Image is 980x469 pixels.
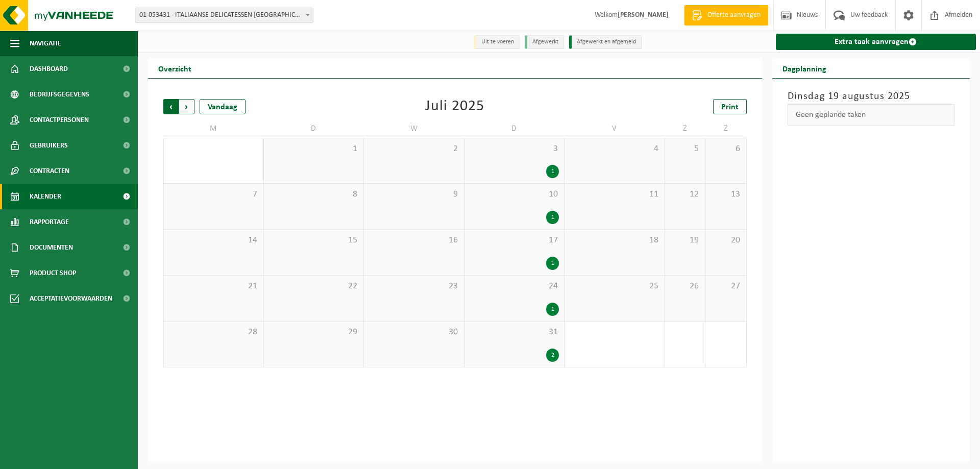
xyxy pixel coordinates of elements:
[30,158,69,184] span: Contracten
[269,327,359,338] span: 29
[163,119,264,138] td: M
[169,281,258,292] span: 21
[425,99,484,114] div: Juli 2025
[710,189,741,200] span: 13
[30,133,68,158] span: Gebruikers
[148,58,202,78] h2: Overzicht
[135,8,313,22] span: 01-053431 - ITALIAANSE DELICATESSEN NV - MIDDELKERKE
[772,58,837,78] h2: Dagplanning
[470,189,559,200] span: 10
[369,235,459,246] span: 16
[721,103,739,111] span: Print
[776,34,976,50] a: Extra taak aanvragen
[30,82,89,107] span: Bedrijfsgegevens
[570,235,659,246] span: 18
[470,235,559,246] span: 17
[30,31,61,56] span: Navigatie
[30,235,73,260] span: Documenten
[369,143,459,155] span: 2
[618,11,669,19] strong: [PERSON_NAME]
[169,189,258,200] span: 7
[710,281,741,292] span: 27
[200,99,246,114] div: Vandaag
[135,8,313,23] span: 01-053431 - ITALIAANSE DELICATESSEN NV - MIDDELKERKE
[269,189,359,200] span: 8
[30,56,68,82] span: Dashboard
[464,119,565,138] td: D
[525,35,564,49] li: Afgewerkt
[788,89,955,104] h3: Dinsdag 19 augustus 2025
[169,235,258,246] span: 14
[565,119,665,138] td: V
[546,303,559,316] div: 1
[470,327,559,338] span: 31
[788,104,955,126] div: Geen geplande taken
[710,143,741,155] span: 6
[179,99,194,114] span: Volgende
[570,281,659,292] span: 25
[710,235,741,246] span: 20
[705,10,763,20] span: Offerte aanvragen
[269,235,359,246] span: 15
[470,143,559,155] span: 3
[474,35,520,49] li: Uit te voeren
[169,327,258,338] span: 28
[570,143,659,155] span: 4
[30,260,76,286] span: Product Shop
[470,281,559,292] span: 24
[369,327,459,338] span: 30
[670,189,700,200] span: 12
[665,119,706,138] td: Z
[369,281,459,292] span: 23
[546,257,559,270] div: 1
[546,165,559,178] div: 1
[713,99,747,114] a: Print
[546,211,559,224] div: 1
[30,209,69,235] span: Rapportage
[570,189,659,200] span: 11
[163,99,179,114] span: Vorige
[670,143,700,155] span: 5
[705,119,746,138] td: Z
[546,349,559,362] div: 2
[670,281,700,292] span: 26
[364,119,464,138] td: W
[369,189,459,200] span: 9
[30,286,112,311] span: Acceptatievoorwaarden
[670,235,700,246] span: 19
[684,5,768,26] a: Offerte aanvragen
[269,281,359,292] span: 22
[569,35,642,49] li: Afgewerkt en afgemeld
[30,184,61,209] span: Kalender
[264,119,364,138] td: D
[269,143,359,155] span: 1
[30,107,89,133] span: Contactpersonen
